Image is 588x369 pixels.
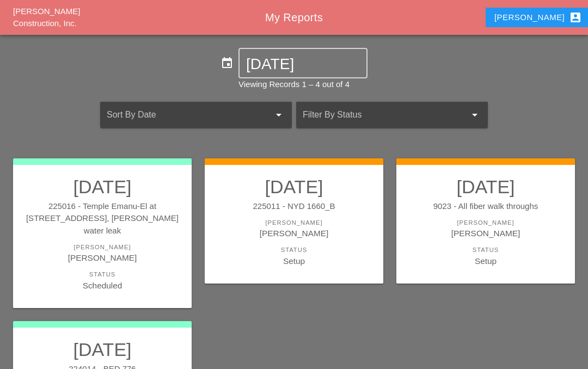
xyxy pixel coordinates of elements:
div: [PERSON_NAME] [24,251,181,264]
div: [PERSON_NAME] [24,243,181,252]
a: [DATE]225011 - NYD 1660_B[PERSON_NAME][PERSON_NAME]StatusSetup [216,176,372,267]
h2: [DATE] [24,339,181,360]
a: [PERSON_NAME] Construction, Inc. [13,7,80,28]
i: account_box [569,11,582,24]
div: [PERSON_NAME] [494,11,582,24]
i: arrow_drop_down [272,108,285,121]
div: [PERSON_NAME] [407,227,564,239]
div: Scheduled [24,279,181,292]
div: Setup [216,255,372,267]
div: Status [407,245,564,255]
div: [PERSON_NAME] [216,227,372,239]
div: [PERSON_NAME] [216,218,372,227]
h2: [DATE] [407,176,564,198]
div: Status [216,245,372,255]
div: 225011 - NYD 1660_B [216,200,372,213]
a: [DATE]9023 - All fiber walk throughs[PERSON_NAME][PERSON_NAME]StatusSetup [407,176,564,267]
h2: [DATE] [24,176,181,198]
i: event [220,57,234,70]
div: Status [24,270,181,279]
h2: [DATE] [216,176,372,198]
div: 225016 - Temple Emanu-El at [STREET_ADDRESS], [PERSON_NAME] water leak [24,200,181,237]
span: My Reports [265,11,323,23]
div: [PERSON_NAME] [407,218,564,227]
div: 9023 - All fiber walk throughs [407,200,564,213]
div: Setup [407,255,564,267]
a: [DATE]225016 - Temple Emanu-El at [STREET_ADDRESS], [PERSON_NAME] water leak[PERSON_NAME][PERSON_... [24,176,181,292]
i: arrow_drop_down [468,108,481,121]
input: Select Date [246,56,360,73]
